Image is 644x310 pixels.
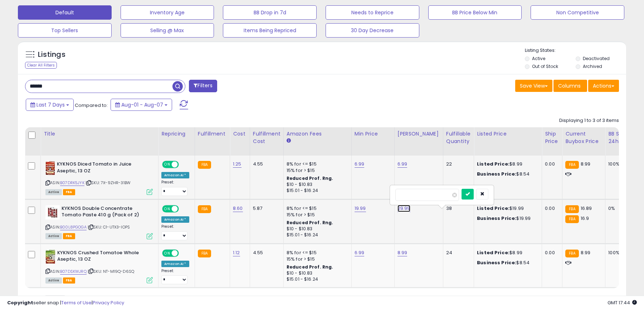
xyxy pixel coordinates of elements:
span: 16.9 [581,215,589,222]
b: KYKNOS Double Concentrate Tomato Paste 410 g (Pack of 2) [62,205,148,220]
a: 29.99 [397,205,410,212]
button: Filters [189,80,217,92]
small: FBA [198,205,211,213]
button: BB Price Below Min [428,5,522,20]
label: Deactivated [583,55,610,61]
div: Fulfillment [198,130,227,138]
p: Listing States: [525,47,626,54]
div: 8% for <= $15 [287,250,346,256]
div: Preset: [161,224,189,240]
b: KYKNOS Crushed Tomatoe Whole Aseptic, 13 OZ [57,250,144,265]
b: Listed Price: [477,161,509,167]
div: Title [44,130,155,138]
span: OFF [178,250,189,256]
span: 8.99 [581,249,591,256]
div: $10 - $10.83 [287,270,346,276]
button: Selling @ Max [121,23,214,38]
span: All listings currently available for purchase on Amazon [45,277,62,284]
div: Current Buybox Price [565,130,602,145]
span: ON [163,250,172,256]
strong: Copyright [7,299,33,306]
span: All listings currently available for purchase on Amazon [45,189,62,195]
div: Clear All Filters [25,62,57,69]
button: Aug-01 - Aug-07 [111,99,172,111]
b: Business Price: [477,215,516,222]
div: Displaying 1 to 3 of 3 items [559,117,619,124]
div: 15% for > $15 [287,256,346,262]
div: seller snap | | [7,300,124,306]
div: Fulfillable Quantity [446,130,471,145]
div: 100% [608,161,632,167]
div: 4.55 [253,161,278,167]
div: ASIN: [45,161,153,194]
b: Listed Price: [477,249,509,256]
div: Amazon AI * [161,261,189,267]
div: $19.99 [477,215,536,222]
div: $8.99 [477,250,536,256]
label: Archived [583,63,602,69]
a: B07DRK5JYK [60,180,84,186]
button: Default [18,5,112,20]
img: 512xckrwmtL._SL40_.jpg [45,250,55,264]
div: 24 [446,250,468,256]
div: Ship Price [545,130,559,145]
span: Aug-01 - Aug-07 [121,101,163,108]
div: Preset: [161,269,189,285]
span: FBA [63,189,75,195]
span: ON [163,162,172,168]
h5: Listings [38,50,65,60]
span: Compared to: [75,102,108,109]
span: OFF [178,206,189,212]
small: FBA [198,161,211,169]
div: 5.87 [253,205,278,212]
a: 8.99 [397,249,408,256]
button: Last 7 Days [26,99,74,111]
span: | SKU: 7X-9ZHR-31BW [86,180,131,186]
b: Business Price: [477,259,516,266]
div: $10 - $10.83 [287,226,346,232]
span: FBA [63,233,75,239]
span: Columns [558,82,581,89]
span: 8.99 [581,161,591,167]
div: $15.01 - $16.24 [287,188,346,194]
a: 6.99 [355,161,365,168]
a: 1.12 [233,249,240,256]
img: 51B7JvaqvFL._SL40_.jpg [45,161,55,175]
div: BB Share 24h. [608,130,634,145]
a: B07DSKWJRQ [60,269,87,275]
div: 8% for <= $15 [287,161,346,167]
div: $8.54 [477,260,536,266]
div: 0.00 [545,250,557,256]
b: Reduced Prof. Rng. [287,264,333,270]
a: 6.99 [397,161,408,168]
span: 16.89 [581,205,592,212]
div: ASIN: [45,205,153,238]
button: Save View [515,80,552,92]
div: Amazon AI * [161,172,189,178]
label: Active [532,55,545,61]
div: 38 [446,205,468,212]
div: 4.55 [253,250,278,256]
b: Reduced Prof. Rng. [287,175,333,181]
button: Top Sellers [18,23,112,38]
div: 0% [608,205,632,212]
button: Inventory Age [121,5,214,20]
small: FBA [565,205,579,213]
a: 6.99 [355,249,365,256]
div: ASIN: [45,250,153,283]
div: 0.00 [545,205,557,212]
div: $8.99 [477,161,536,167]
img: 51eBngVXBDL._SL40_.jpg [45,205,60,220]
button: Items Being Repriced [223,23,317,38]
b: Listed Price: [477,205,509,212]
span: All listings currently available for purchase on Amazon [45,233,62,239]
a: 8.60 [233,205,243,212]
button: Columns [553,80,587,92]
span: | SKU: C1-UTX3-IOPS [88,224,130,230]
small: FBA [565,215,579,223]
div: Min Price [355,130,391,138]
span: Last 7 Days [36,101,65,108]
b: Reduced Prof. Rng. [287,220,333,226]
div: $8.54 [477,171,536,177]
div: $15.01 - $16.24 [287,232,346,238]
